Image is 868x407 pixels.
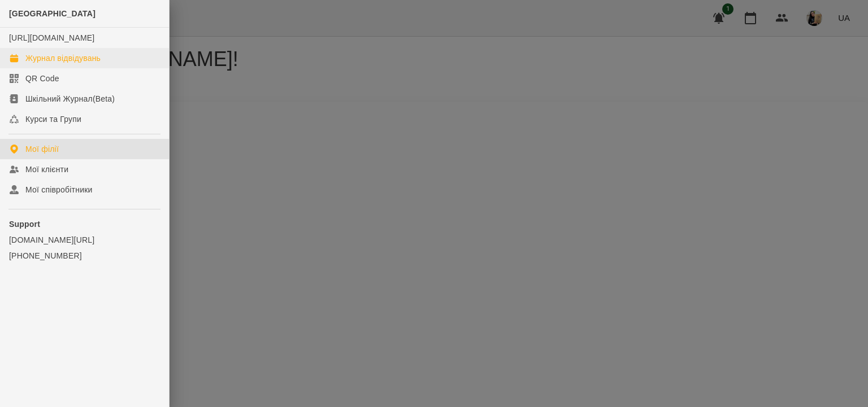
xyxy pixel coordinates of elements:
[9,218,160,230] p: Support
[25,164,68,175] div: Мої клієнти
[25,93,115,104] div: Шкільний Журнал(Beta)
[9,9,96,18] span: [GEOGRAPHIC_DATA]
[25,52,101,64] div: Журнал відвідувань
[25,184,93,195] div: Мої співробітники
[25,73,59,84] div: QR Code
[9,250,160,261] a: [PHONE_NUMBER]
[9,33,94,42] a: [URL][DOMAIN_NAME]
[25,143,59,155] div: Мої філії
[9,234,160,246] a: [DOMAIN_NAME][URL]
[25,113,81,125] div: Курси та Групи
